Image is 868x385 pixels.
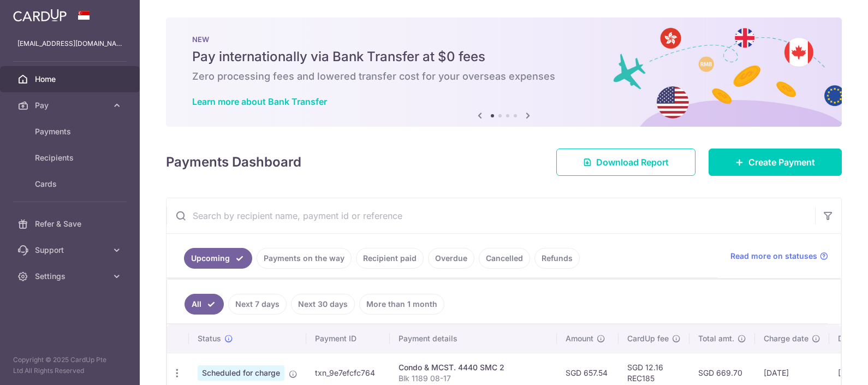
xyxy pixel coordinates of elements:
a: Next 7 days [228,294,287,315]
a: Refunds [534,248,580,269]
img: CardUp [13,9,67,22]
a: Next 30 days [291,294,355,315]
span: Charge date [764,333,808,344]
p: [EMAIL_ADDRESS][DOMAIN_NAME] [17,38,122,49]
h4: Payments Dashboard [166,152,301,172]
p: Blk 1189 08-17 [399,373,548,384]
span: Create Payment [748,156,815,169]
span: Total amt. [698,333,734,344]
span: Home [35,74,107,85]
span: Payments [35,126,107,137]
span: Status [198,333,221,344]
a: More than 1 month [359,294,444,315]
a: Overdue [428,248,474,269]
a: Cancelled [479,248,530,269]
span: Scheduled for charge [198,365,284,381]
span: Cards [35,179,107,189]
input: Search by recipient name, payment id or reference [167,198,815,233]
a: All [185,294,224,315]
th: Payment details [390,324,557,353]
span: Download Report [596,156,669,169]
span: Read more on statuses [730,251,817,262]
span: Refer & Save [35,218,107,229]
a: Read more on statuses [730,251,828,262]
a: Upcoming [184,248,252,269]
iframe: Opens a widget where you can find more information [798,352,857,380]
h6: Zero processing fees and lowered transfer cost for your overseas expenses [192,70,816,83]
span: Pay [35,100,107,111]
a: Recipient paid [356,248,424,269]
th: Payment ID [306,324,390,353]
a: Create Payment [709,149,842,176]
span: Recipients [35,152,107,163]
img: Bank transfer banner [166,17,842,127]
h5: Pay internationally via Bank Transfer at $0 fees [192,48,816,66]
p: NEW [192,35,816,44]
div: Condo & MCST. 4440 SMC 2 [399,362,548,373]
a: Learn more about Bank Transfer [192,96,327,107]
span: Settings [35,271,107,282]
span: Amount [566,333,593,344]
a: Payments on the way [257,248,352,269]
a: Download Report [556,149,695,176]
span: Support [35,245,107,256]
span: CardUp fee [627,333,669,344]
